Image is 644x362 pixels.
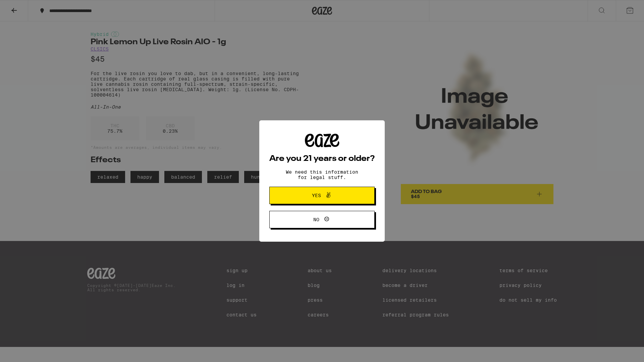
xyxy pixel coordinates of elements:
[602,342,637,359] iframe: Opens a widget where you can find more information
[269,155,375,163] h2: Are you 21 years or older?
[269,187,375,204] button: Yes
[280,169,364,180] p: We need this information for legal stuff.
[313,217,319,222] span: No
[269,211,375,228] button: No
[312,193,321,198] span: Yes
